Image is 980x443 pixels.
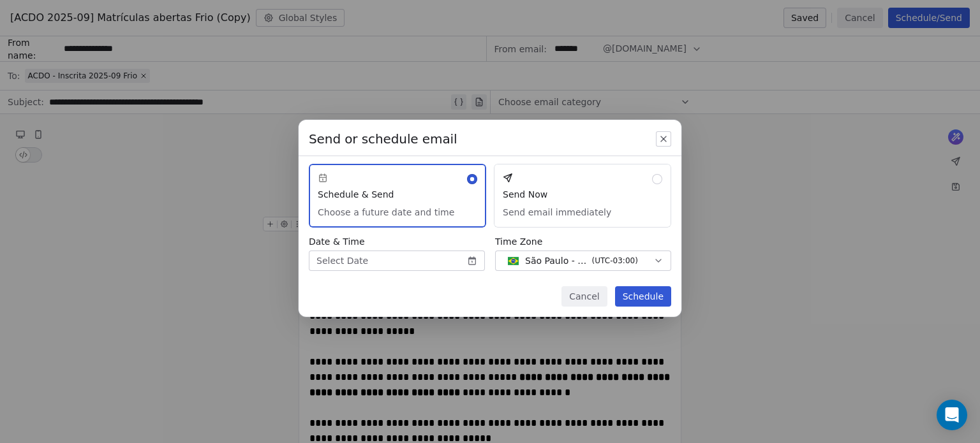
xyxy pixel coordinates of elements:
[316,254,368,268] span: Select Date
[309,130,457,148] span: Send or schedule email
[495,251,671,271] button: São Paulo - BRT(UTC-03:00)
[309,235,485,248] span: Date & Time
[561,286,607,307] button: Cancel
[309,251,485,271] button: Select Date
[495,235,671,248] span: Time Zone
[525,254,587,267] span: São Paulo - BRT
[592,255,638,266] span: ( UTC-03:00 )
[615,286,671,307] button: Schedule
